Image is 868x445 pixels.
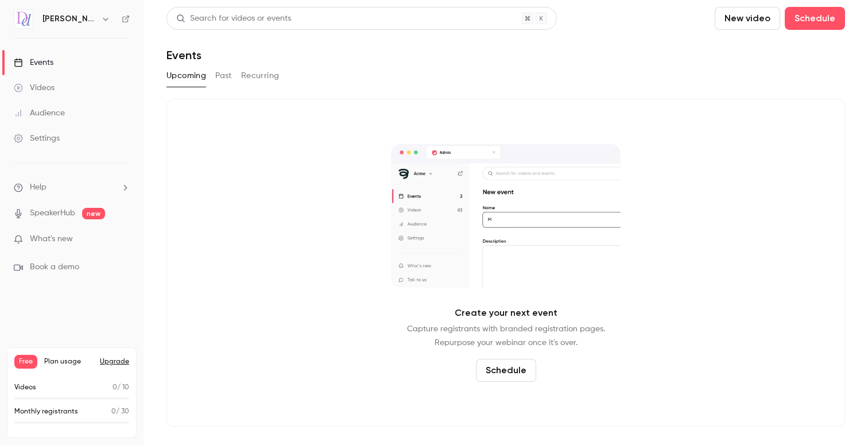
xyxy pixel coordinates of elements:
[215,67,232,85] button: Past
[14,407,78,417] p: Monthly registrants
[111,407,129,417] p: / 30
[30,181,46,194] span: Help
[476,359,536,382] button: Schedule
[113,384,117,391] span: 0
[455,306,557,320] p: Create your next event
[113,382,129,393] p: / 10
[715,7,780,30] button: New video
[407,322,605,350] p: Capture registrants with branded registration pages. Repurpose your webinar once it's over.
[30,207,75,219] a: SpeakerHub
[14,355,37,369] span: Free
[44,357,93,366] span: Plan usage
[14,382,36,393] p: Videos
[14,57,53,68] div: Events
[14,10,33,28] img: Declet Designs
[82,208,105,219] span: new
[785,7,845,30] button: Schedule
[100,357,129,366] button: Upgrade
[166,67,206,85] button: Upcoming
[14,133,60,144] div: Settings
[14,107,65,119] div: Audience
[14,181,130,194] li: help-dropdown-opener
[166,48,201,62] h1: Events
[176,13,291,25] div: Search for videos or events
[116,234,130,245] iframe: Noticeable Trigger
[42,13,96,25] h6: [PERSON_NAME] Designs
[241,67,280,85] button: Recurring
[14,82,55,94] div: Videos
[30,233,73,245] span: What's new
[111,408,116,415] span: 0
[30,261,79,273] span: Book a demo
